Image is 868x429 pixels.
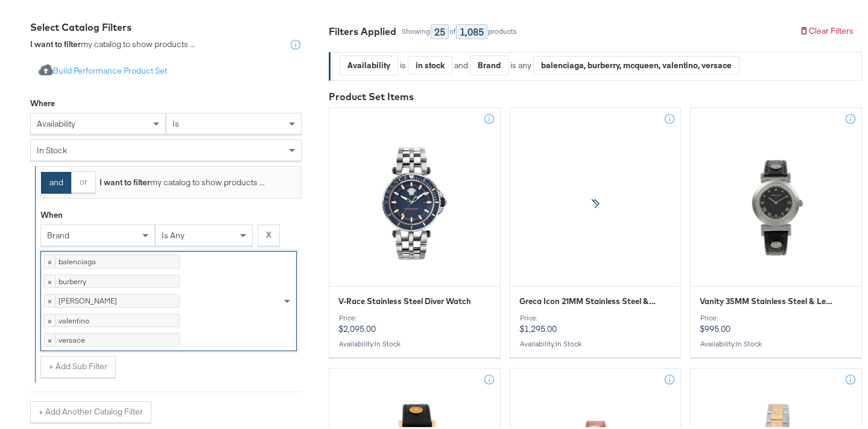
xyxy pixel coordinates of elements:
span: Vanity 35MM Stainless Steel & Leather Strap Watch [700,293,837,305]
button: + Add Sub Filter [40,354,116,375]
button: X [258,222,280,244]
span: in stock [736,337,762,346]
p: $995.00 [700,311,852,332]
div: Product Set Items [329,87,862,101]
div: balenciaga [59,254,185,264]
div: is [398,57,408,69]
div: burberry [59,274,185,284]
span: availability [37,116,75,127]
div: Availability : [519,337,672,346]
div: [PERSON_NAME] [59,293,185,303]
div: my catalog to show products ... [30,36,195,48]
div: Price: [519,311,672,320]
div: products [487,25,518,33]
span: × [45,253,55,265]
div: Brand [470,54,508,72]
button: Clear Filters [791,18,862,40]
span: × [45,331,55,343]
div: Availability : [338,337,491,346]
span: is any [162,227,185,238]
div: of [449,25,456,33]
div: Showing [401,25,431,33]
div: 25 [431,22,449,37]
span: × [45,292,55,304]
strong: I want to filter [30,36,81,47]
button: Build Performance Product Set [30,58,176,80]
div: balenciaga, burberry, mcqueen, valentino, versace [534,54,739,72]
div: is any [508,57,533,69]
div: Select Catalog Filters [30,18,302,32]
span: in stock [375,337,401,346]
p: $1,295.00 [519,311,672,332]
span: Greca Icon 21MM Stainless Steel & Leather Strap Watch [519,293,656,305]
strong: X [266,227,271,238]
span: in stock [37,142,67,153]
div: 1,085 [456,22,487,37]
div: Price: [338,311,491,320]
div: Price: [700,311,852,320]
div: Availability [340,54,398,72]
p: $2,095.00 [338,311,491,332]
div: my catalog to show products ... [96,174,265,186]
span: in stock [556,337,581,346]
div: and [454,53,740,73]
div: Filters Applied [329,22,396,36]
button: and [41,170,72,191]
div: valentino [59,313,185,323]
div: Where [30,95,55,107]
div: Availability : [700,337,852,346]
div: When [40,207,63,218]
span: × [45,273,55,285]
span: × [45,312,55,324]
span: is [173,116,179,127]
span: V-Race Stainless Steel Diver Watch [338,293,471,305]
div: versace [59,332,185,342]
strong: I want to filter [100,174,150,185]
button: + Add Another Catalog Filter [30,399,151,421]
div: in stock [408,54,452,72]
span: brand [47,227,69,238]
button: or [71,169,96,191]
